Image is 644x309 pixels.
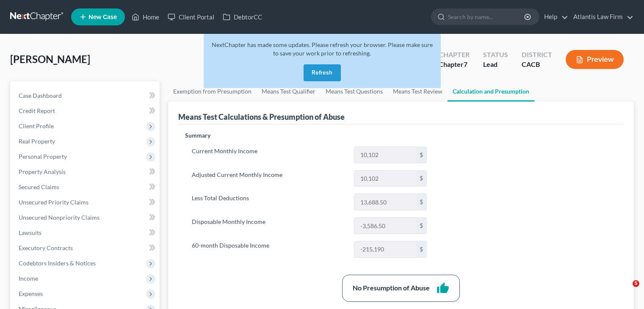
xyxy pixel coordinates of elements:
[88,14,117,20] span: New Case
[19,153,67,160] span: Personal Property
[127,9,163,25] a: Home
[19,199,88,206] span: Unsecured Priority Claims
[12,103,160,119] a: Credit Report
[354,171,416,187] input: 0.00
[448,81,534,102] a: Calculation and Presumption
[12,225,160,240] a: Lawsuits
[353,283,430,293] div: No Presumption of Abuse
[19,168,66,175] span: Property Analysis
[19,259,96,267] span: Codebtors Insiders & Notices
[12,179,160,195] a: Secured Claims
[483,50,508,60] div: Status
[19,229,41,236] span: Lawsuits
[540,9,568,25] a: Help
[188,170,350,187] label: Adjusted Current Monthly Income
[12,210,160,225] a: Unsecured Nonpriority Claims
[566,50,624,69] button: Preview
[522,50,552,60] div: District
[416,194,426,210] div: $
[188,241,350,258] label: 60-month Disposable Income
[354,194,416,210] input: 0.00
[19,290,43,297] span: Expenses
[188,146,350,163] label: Current Monthly Income
[437,282,449,295] i: thumb_up
[448,9,525,25] input: Search by name...
[10,53,90,65] span: [PERSON_NAME]
[178,112,345,122] div: Means Test Calculations & Presumption of Abuse
[416,147,426,163] div: $
[19,214,100,221] span: Unsecured Nonpriority Claims
[354,218,416,234] input: 0.00
[416,171,426,187] div: $
[185,131,434,140] p: Summary
[19,138,55,145] span: Real Property
[522,60,552,69] div: CACB
[569,9,633,25] a: Atlantis Law Firm
[12,195,160,210] a: Unsecured Priority Claims
[168,81,257,102] a: Exemption from Presumption
[19,122,54,130] span: Client Profile
[483,60,508,69] div: Lead
[354,147,416,163] input: 0.00
[163,9,218,25] a: Client Portal
[19,107,55,114] span: Credit Report
[19,92,62,99] span: Case Dashboard
[615,280,636,301] iframe: Intercom live chat
[633,280,639,287] span: 5
[19,244,73,251] span: Executory Contracts
[354,241,416,257] input: 0.00
[439,60,470,69] div: Chapter
[416,241,426,257] div: $
[218,9,266,25] a: DebtorCC
[12,164,160,179] a: Property Analysis
[188,193,350,210] label: Less Total Deductions
[12,88,160,103] a: Case Dashboard
[19,275,38,282] span: Income
[304,64,341,81] button: Refresh
[439,50,470,60] div: Chapter
[464,60,467,68] span: 7
[19,183,59,190] span: Secured Claims
[12,240,160,256] a: Executory Contracts
[212,41,433,57] span: NextChapter has made some updates. Please refresh your browser. Please make sure to save your wor...
[416,218,426,234] div: $
[188,217,350,234] label: Disposable Monthly Income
